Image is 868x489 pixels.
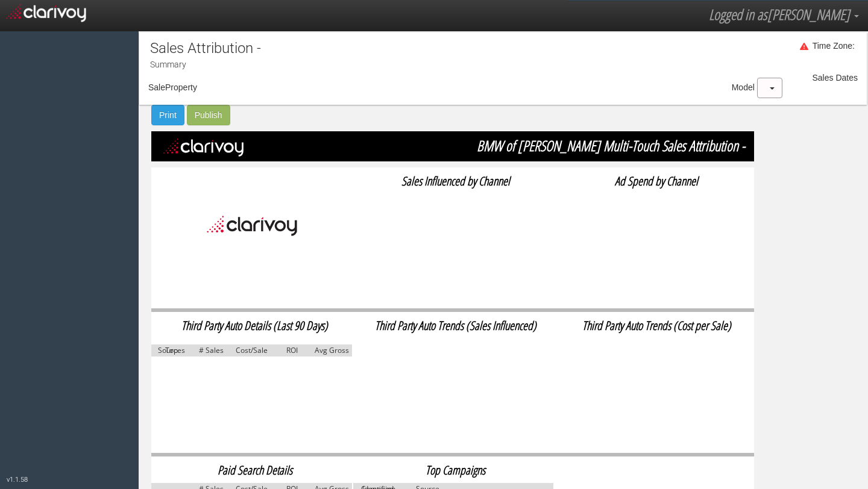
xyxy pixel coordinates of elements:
[154,464,355,477] h2: Paid Search Details
[709,4,767,24] span: Logged in as
[700,1,868,30] a: Logged in as[PERSON_NAME]
[556,319,757,332] h2: Third Party Auto Trends (Cost per Sale)
[154,319,355,332] h2: Third Party Auto Details (Last 90 Days)
[355,175,556,188] h2: Sales Influenced by Channel
[192,344,232,357] img: grey.png
[151,105,184,125] button: Print
[312,344,353,357] img: grey.png
[150,40,265,56] h1: Sales Attribution -
[272,344,312,357] img: grey.png
[6,1,86,22] img: clarivoy logo
[148,83,165,92] span: Sale
[767,4,850,24] span: [PERSON_NAME]
[355,464,556,477] h2: Top Campaigns
[808,40,855,52] div: Time Zone:
[151,131,754,161] img: black.png
[835,73,858,83] span: Dates
[231,344,272,357] img: grey.png
[187,105,230,125] button: Publish
[150,58,403,70] p: Summary
[813,73,834,83] span: Sales
[355,319,556,332] h2: Third Party Auto Trends (Sales Influenced)
[207,210,297,243] img: Clarivoy_black_text.png
[142,135,745,156] span: BMW of [PERSON_NAME] Multi-Touch Sales Attribution -
[151,344,192,357] img: grey.png
[556,175,757,188] h2: Ad Spend by Channel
